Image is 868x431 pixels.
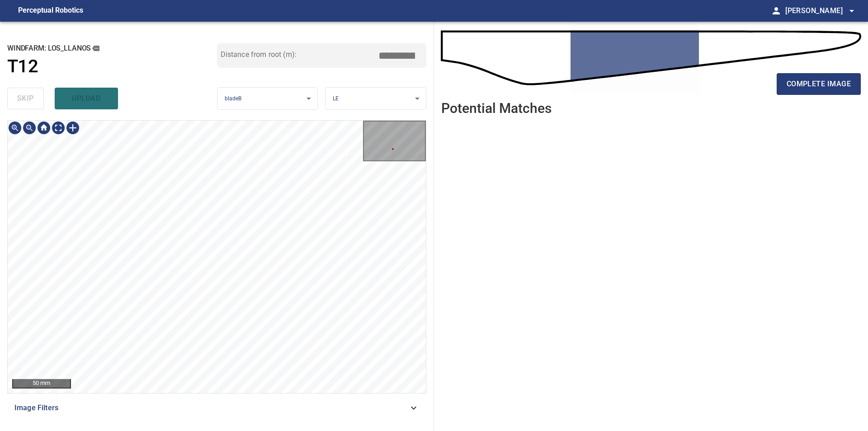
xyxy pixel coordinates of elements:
[14,403,408,413] span: Image Filters
[846,5,857,16] span: arrow_drop_down
[782,2,857,20] button: [PERSON_NAME]
[7,397,426,419] div: Image Filters
[8,121,22,135] div: Zoom in
[777,73,861,95] button: complete image
[225,95,242,102] span: bladeB
[333,95,339,102] span: LE
[7,56,217,77] a: T12
[325,87,426,110] div: LE
[51,121,66,135] div: Toggle full page
[441,101,552,116] h2: Potential Matches
[785,5,857,17] span: [PERSON_NAME]
[37,121,51,135] div: Go home
[787,78,851,90] span: complete image
[217,87,318,110] div: bladeB
[771,5,782,16] span: person
[221,51,297,58] label: Distance from root (m):
[91,43,101,53] button: copy message details
[7,56,38,77] h1: T12
[18,4,83,18] figcaption: Perceptual Robotics
[66,121,80,135] div: Toggle selection
[7,43,217,53] h2: windfarm: Los_Llanos
[22,121,37,135] div: Zoom out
